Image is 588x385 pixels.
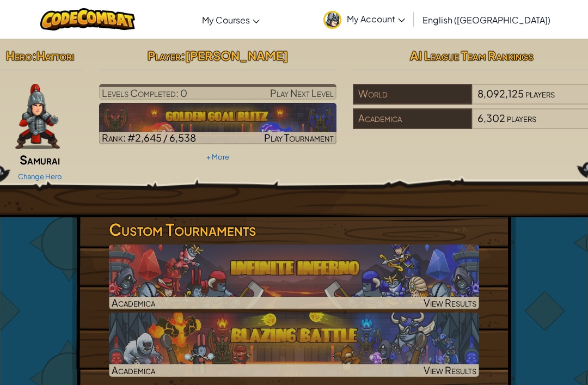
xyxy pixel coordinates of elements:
[422,14,550,26] span: English ([GEOGRAPHIC_DATA])
[424,296,476,309] span: View Results
[353,108,471,129] div: Academica
[477,87,524,100] span: 8,092,125
[40,8,136,30] img: CodeCombat logo
[20,152,60,167] span: Samurai
[525,87,555,100] span: players
[318,2,411,36] a: My Account
[264,131,334,144] span: Play Tournament
[112,364,155,376] span: Academica
[112,296,155,309] span: Academica
[109,245,479,309] img: Infinite Inferno
[202,14,250,26] span: My Courses
[417,5,556,34] a: English ([GEOGRAPHIC_DATA])
[424,364,476,376] span: View Results
[109,313,479,377] img: Blazing Battle
[185,48,288,63] span: [PERSON_NAME]
[410,48,534,63] span: AI League Team Rankings
[36,48,74,63] span: Hattori
[477,112,505,124] span: 6,302
[181,48,185,63] span: :
[6,48,32,63] span: Hero
[18,172,62,181] a: Change Hero
[323,11,341,29] img: avatar
[197,5,265,34] a: My Courses
[347,13,405,25] span: My Account
[148,48,181,63] span: Player
[32,48,36,63] span: :
[507,112,536,124] span: players
[109,217,479,242] h3: Custom Tournaments
[270,87,334,99] span: Play Next Level
[15,84,60,149] img: samurai.pose.png
[206,152,229,161] a: + More
[99,84,337,100] a: Play Next Level
[99,103,337,144] a: Rank: #2,645 / 6,538Play Tournament
[109,313,479,377] a: AcademicaView Results
[353,84,471,105] div: World
[99,103,337,144] img: Golden Goal
[109,245,479,309] a: AcademicaView Results
[102,131,196,144] span: Rank: #2,645 / 6,538
[102,87,187,99] span: Levels Completed: 0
